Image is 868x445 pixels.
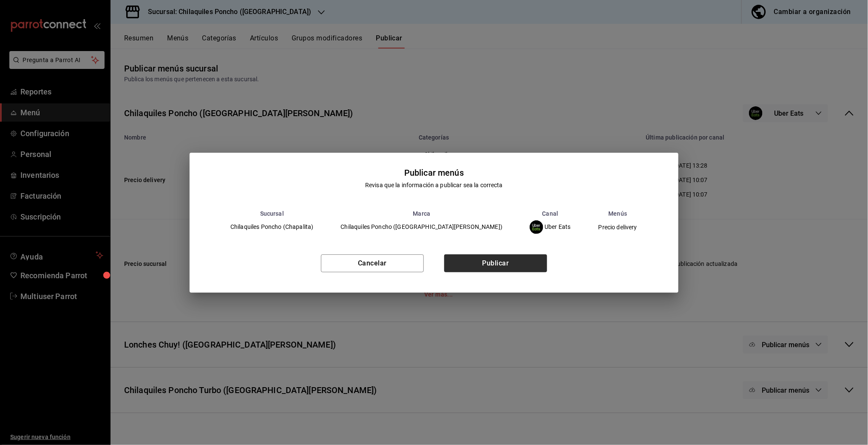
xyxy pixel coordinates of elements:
span: Precio delivery [599,224,637,230]
div: Uber Eats [530,220,571,234]
div: Publicar menús [404,166,464,179]
button: Cancelar [321,254,424,272]
th: Sucursal [217,210,327,217]
th: Canal [516,210,584,217]
div: Revisa que la información a publicar sea la correcta [365,181,503,190]
td: Chilaquiles Poncho ([GEOGRAPHIC_DATA][PERSON_NAME]) [327,217,516,237]
td: Chilaquiles Poncho (Chapalita) [217,217,327,237]
button: Publicar [444,254,547,272]
th: Marca [327,210,516,217]
th: Menús [584,210,651,217]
